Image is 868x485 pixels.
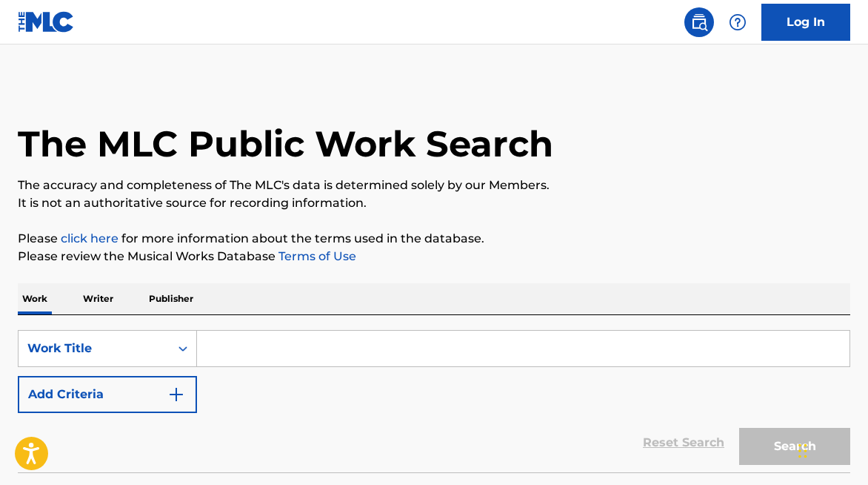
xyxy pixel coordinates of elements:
[18,194,850,212] p: It is not an authoritative source for recording information.
[684,7,714,37] a: Public Search
[18,176,850,194] p: The accuracy and completeness of The MLC's data is determined solely by our Members.
[79,283,118,314] p: Writer
[794,414,868,485] iframe: Chat Widget
[18,11,75,33] img: MLC Logo
[27,340,161,357] div: Work Title
[18,330,850,472] form: Search Form
[18,248,850,265] p: Please review the Musical Works Database
[723,7,752,37] div: Help
[18,376,197,413] button: Add Criteria
[18,283,52,314] p: Work
[167,386,185,403] img: 9d2ae6d4665cec9f34b9.svg
[61,231,118,245] a: click here
[144,283,198,314] p: Publisher
[761,4,850,41] a: Log In
[18,122,553,166] h1: The MLC Public Work Search
[276,249,356,263] a: Terms of Use
[798,429,807,473] div: Drag
[690,13,708,31] img: search
[18,230,850,248] p: Please for more information about the terms used in the database.
[729,13,747,31] img: help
